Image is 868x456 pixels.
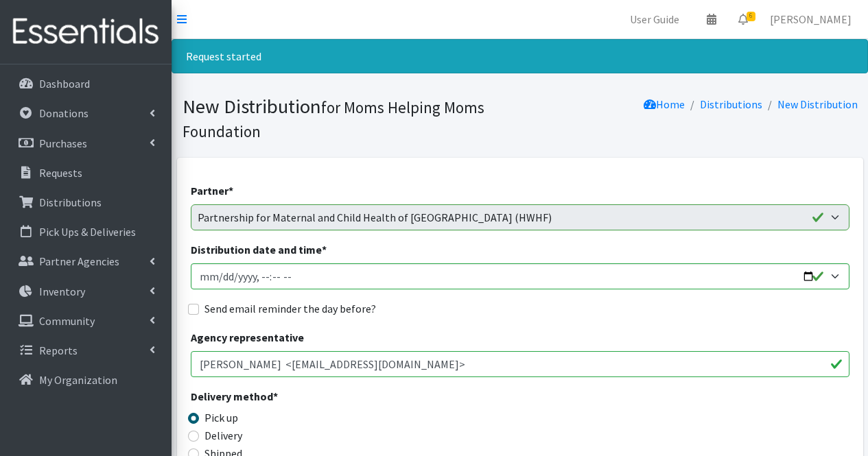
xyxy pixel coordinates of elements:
a: Distributions [5,189,166,216]
p: My Organization [39,373,117,387]
abbr: required [273,389,278,403]
p: Purchases [39,136,87,150]
a: [PERSON_NAME] [759,5,863,33]
a: Reports [5,337,166,364]
a: Dashboard [5,70,166,97]
a: New Distribution [777,97,858,111]
abbr: required [228,184,233,197]
a: Requests [5,159,166,187]
a: Inventory [5,278,166,305]
p: Dashboard [39,77,90,91]
p: Distributions [39,195,102,209]
abbr: required [322,243,327,256]
a: My Organization [5,366,166,394]
p: Donations [39,106,89,120]
label: Pick up [204,409,238,426]
a: Home [644,97,685,111]
h1: New Distribution [183,95,515,142]
label: Send email reminder the day before? [204,300,376,317]
a: 6 [727,5,759,33]
label: Delivery [204,427,242,444]
a: Community [5,307,166,335]
label: Distribution date and time [191,241,327,258]
a: Partner Agencies [5,248,166,275]
p: Requests [39,166,82,180]
label: Partner [191,182,233,199]
p: Pick Ups & Deliveries [39,225,136,239]
a: Distributions [700,97,762,111]
span: 6 [747,12,755,21]
p: Partner Agencies [39,254,119,268]
a: Donations [5,99,166,127]
a: Pick Ups & Deliveries [5,218,166,245]
p: Inventory [39,285,85,298]
p: Community [39,314,95,328]
a: User Guide [619,5,690,33]
legend: Delivery method [191,388,355,409]
img: HumanEssentials [5,9,166,55]
small: for Moms Helping Moms Foundation [183,97,484,141]
div: Request started [172,39,868,73]
p: Reports [39,344,78,357]
label: Agency representative [191,329,304,346]
a: Purchases [5,130,166,157]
